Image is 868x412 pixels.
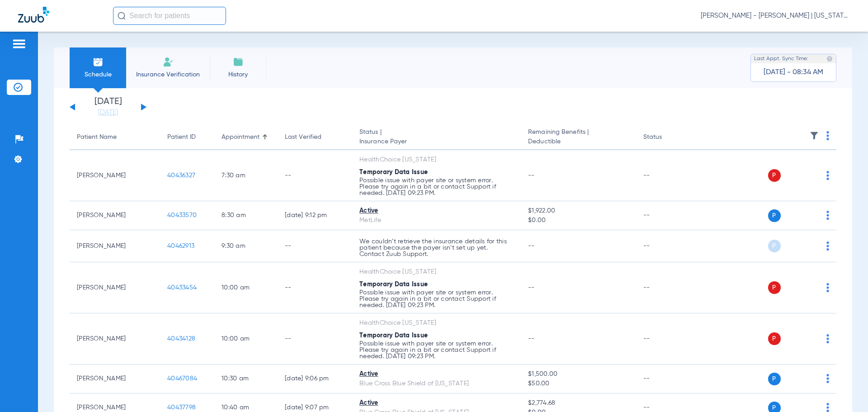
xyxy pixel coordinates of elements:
td: -- [636,150,697,201]
td: 10:30 AM [214,365,278,393]
img: filter.svg [810,131,819,140]
span: 40437798 [167,404,196,411]
div: Last Verified [285,133,321,142]
span: -- [528,284,535,291]
span: P [768,373,781,385]
span: $0.00 [528,216,628,225]
span: Temporary Data Issue [359,169,428,175]
td: -- [636,201,697,230]
th: Status [636,125,697,150]
div: HealthChoice [US_STATE] [359,155,514,165]
span: P [768,169,781,182]
img: last sync help info [826,56,833,62]
img: hamburger-icon [12,38,26,49]
img: group-dot-blue.svg [826,334,829,343]
td: -- [636,313,697,365]
td: 7:30 AM [214,150,278,201]
td: [PERSON_NAME] [70,201,160,230]
input: Search for patients [113,7,226,25]
span: Last Appt. Sync Time: [754,54,808,63]
td: 9:30 AM [214,230,278,262]
div: Last Verified [285,133,345,142]
img: History [233,57,244,67]
img: Manual Insurance Verification [163,57,174,67]
span: -- [528,243,535,249]
span: Schedule [76,70,119,79]
span: Temporary Data Issue [359,281,428,288]
td: [DATE] 9:06 PM [278,365,352,393]
img: group-dot-blue.svg [826,131,829,140]
td: [PERSON_NAME] [70,150,160,201]
li: [DATE] [81,97,135,117]
td: -- [636,230,697,262]
span: Insurance Payer [359,137,514,147]
div: Patient ID [167,133,207,142]
td: 10:00 AM [214,313,278,365]
span: -- [528,172,535,179]
td: -- [636,365,697,393]
img: group-dot-blue.svg [826,211,829,220]
div: MetLife [359,216,514,225]
div: Appointment [222,133,259,142]
td: -- [636,262,697,313]
p: We couldn’t retrieve the insurance details for this patient because the payer isn’t set up yet. C... [359,238,514,257]
div: Patient ID [167,133,196,142]
span: Deductible [528,137,628,147]
th: Remaining Benefits | [521,125,636,150]
div: Appointment [222,133,270,142]
span: P [768,281,781,294]
span: -- [528,336,535,342]
div: Blue Cross Blue Shield of [US_STATE] [359,379,514,388]
img: group-dot-blue.svg [826,171,829,180]
span: Insurance Verification [133,70,203,79]
td: -- [278,313,352,365]
div: Active [359,206,514,216]
div: Patient Name [77,133,117,142]
p: Possible issue with payer site or system error. Please try again in a bit or contact Support if n... [359,177,514,196]
div: HealthChoice [US_STATE] [359,318,514,328]
span: 40467084 [167,375,197,382]
span: $1,922.00 [528,206,628,216]
span: $50.00 [528,379,628,388]
td: -- [278,150,352,201]
div: Active [359,398,514,408]
img: group-dot-blue.svg [826,283,829,292]
span: P [768,332,781,345]
a: [DATE] [81,108,135,117]
img: group-dot-blue.svg [826,242,829,251]
div: Active [359,369,514,379]
iframe: Chat Widget [823,369,868,412]
span: $1,500.00 [528,369,628,379]
img: Schedule [93,57,104,67]
span: 40436327 [167,172,195,179]
span: P [768,209,781,222]
span: 40434128 [167,336,195,342]
td: [PERSON_NAME] [70,313,160,365]
span: [DATE] - 08:34 AM [764,68,823,77]
td: -- [278,262,352,313]
span: History [217,70,259,79]
span: P [768,240,781,252]
img: Zuub Logo [18,7,49,23]
span: $2,774.68 [528,398,628,408]
td: [PERSON_NAME] [70,262,160,313]
p: Possible issue with payer site or system error. Please try again in a bit or contact Support if n... [359,289,514,308]
td: -- [278,230,352,262]
span: 40462913 [167,243,194,249]
td: [PERSON_NAME] [70,365,160,393]
img: Search Icon [118,12,126,20]
th: Status | [352,125,521,150]
div: HealthChoice [US_STATE] [359,267,514,277]
span: Temporary Data Issue [359,332,428,339]
td: [DATE] 9:12 PM [278,201,352,230]
span: 40433570 [167,212,197,218]
td: [PERSON_NAME] [70,230,160,262]
span: [PERSON_NAME] - [PERSON_NAME] | [US_STATE] Family Dentistry [701,11,850,20]
div: Patient Name [77,133,153,142]
p: Possible issue with payer site or system error. Please try again in a bit or contact Support if n... [359,341,514,360]
td: 8:30 AM [214,201,278,230]
span: 40433454 [167,284,197,291]
td: 10:00 AM [214,262,278,313]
